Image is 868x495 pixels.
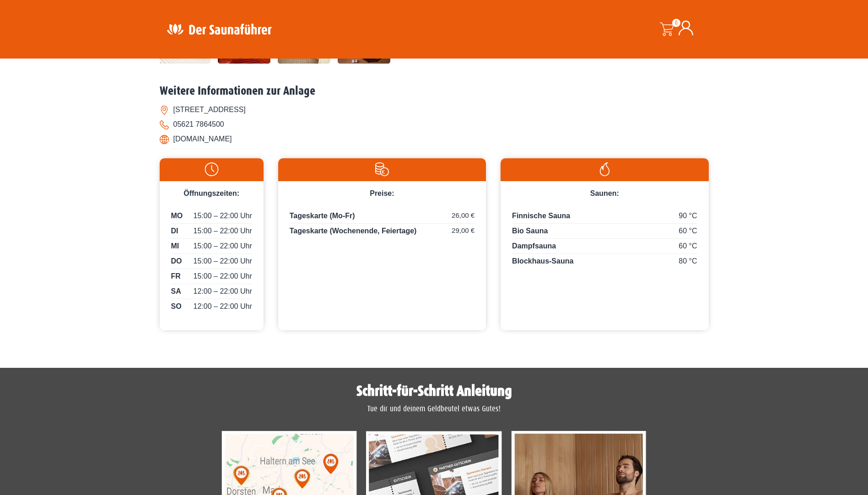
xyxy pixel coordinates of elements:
[194,286,252,297] span: 12:00 – 22:00 Uhr
[512,212,570,220] span: Finnische Sauna
[679,226,697,237] span: 60 °C
[160,117,709,132] li: 05621 7864500
[171,286,181,297] span: SA
[171,241,179,252] span: MI
[679,241,697,252] span: 60 °C
[194,241,252,252] span: 15:00 – 22:00 Uhr
[160,132,709,146] li: [DOMAIN_NAME]
[171,301,182,312] span: SO
[160,102,709,117] li: [STREET_ADDRESS]
[194,271,252,282] span: 15:00 – 22:00 Uhr
[194,301,252,312] span: 12:00 – 22:00 Uhr
[512,257,573,265] span: Blockhaus-Sauna
[171,271,181,282] span: FR
[194,256,252,267] span: 15:00 – 22:00 Uhr
[283,162,481,176] img: Preise-weiss.svg
[679,256,697,267] span: 80 °C
[160,84,709,98] h2: Weitere Informationen zur Anlage
[183,189,239,197] span: Öffnungszeiten:
[512,242,556,250] span: Dampfsauna
[171,226,178,237] span: DI
[194,210,252,221] span: 15:00 – 22:00 Uhr
[164,403,704,415] p: Tue dir und deinem Geldbeutel etwas Gutes!
[370,189,394,197] span: Preise:
[590,189,619,197] span: Saunen:
[679,210,697,221] span: 90 °C
[672,19,680,27] span: 0
[164,384,704,398] h1: Schritt-für-Schritt Anleitung
[171,210,183,221] span: MO
[505,162,704,176] img: Flamme-weiss.svg
[290,226,474,237] p: Tageskarte (Wochenende, Feiertage)
[452,226,474,236] span: 29,00 €
[164,162,259,176] img: Uhr-weiss.svg
[171,256,182,267] span: DO
[452,210,474,221] span: 26,00 €
[290,210,474,224] p: Tageskarte (Mo-Fr)
[194,226,252,237] span: 15:00 – 22:00 Uhr
[512,227,548,235] span: Bio Sauna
